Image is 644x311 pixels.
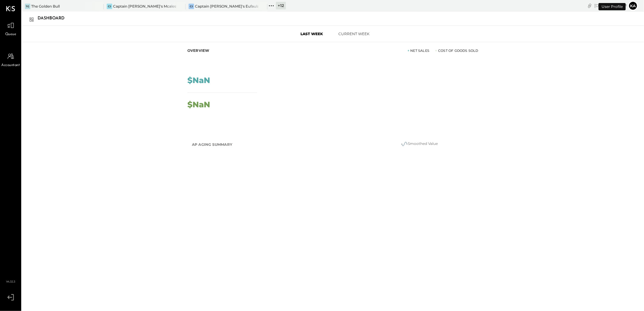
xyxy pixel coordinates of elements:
button: Last Week [290,29,333,39]
span: Accountant [2,63,20,68]
button: Current Week [333,29,375,39]
div: Net Sales [408,48,430,53]
div: Cost of Goods Sold [435,48,478,53]
h2: AP Aging Summary [192,139,232,150]
div: The Golden Bull [31,4,60,9]
div: Overview [187,48,210,53]
div: [DATE] [594,3,627,8]
div: TG [25,4,30,9]
a: Queue [0,20,21,37]
div: $NaN [187,101,210,109]
div: CJ [189,4,194,9]
div: Captain [PERSON_NAME]'s Eufaula [195,4,258,9]
span: Queue [5,32,16,37]
div: CJ [107,4,112,9]
div: + 12 [276,2,286,9]
button: ka [628,1,638,11]
div: User Profile [599,3,626,10]
div: Dashboard [38,14,71,23]
div: copy link [587,2,593,9]
a: Accountant [0,51,21,68]
div: Captain [PERSON_NAME]'s Mcalestar [113,4,176,9]
div: $NaN [187,76,210,84]
div: Smoothed Value [359,140,480,148]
